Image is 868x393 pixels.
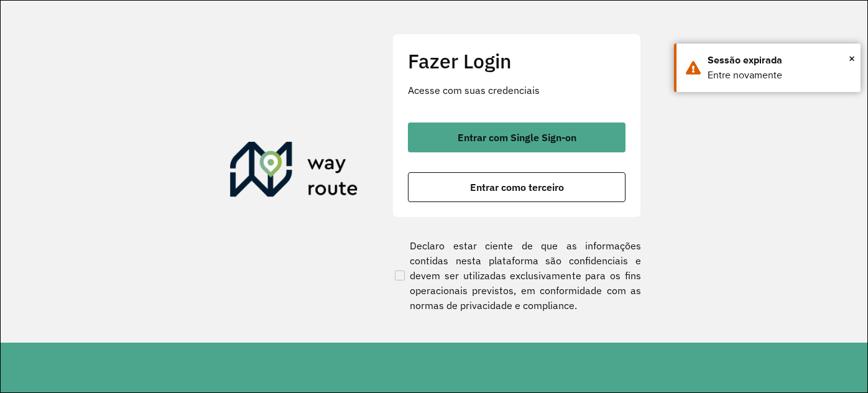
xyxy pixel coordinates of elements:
[392,238,641,313] label: Declaro estar ciente de que as informações contidas nesta plataforma são confidenciais e devem se...
[408,49,626,73] h2: Fazer Login
[408,83,626,98] p: Acesse com suas credenciais
[708,68,851,83] div: Entre novamente
[408,172,626,202] button: button
[849,49,855,68] button: Close
[708,53,851,68] div: Sessão expirada
[470,182,564,192] span: Entrar como terceiro
[458,132,576,142] span: Entrar com Single Sign-on
[849,49,855,68] span: ×
[408,123,626,152] button: button
[230,142,358,201] img: Roteirizador AmbevTech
